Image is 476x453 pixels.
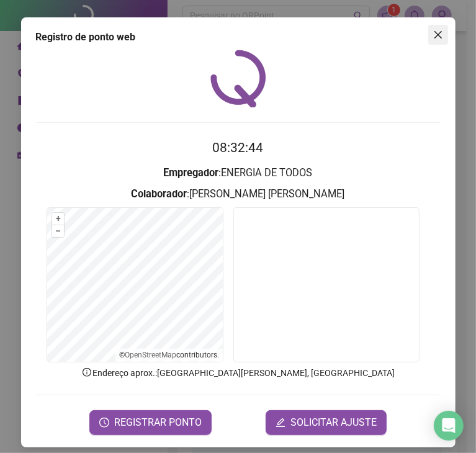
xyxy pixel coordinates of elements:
[290,415,377,430] span: SOLICITAR AJUSTE
[125,351,176,359] a: OpenStreetMap
[36,186,441,202] h3: : [PERSON_NAME] [PERSON_NAME]
[99,418,109,428] span: clock-circle
[81,367,92,378] span: info-circle
[164,167,219,179] strong: Empregador
[52,225,64,237] button: –
[428,25,448,45] button: Close
[52,213,64,225] button: +
[114,415,202,430] span: REGISTRAR PONTO
[213,140,264,155] time: 08:32:44
[89,410,212,435] button: REGISTRAR PONTO
[276,418,285,428] span: edit
[36,165,441,181] h3: : ENERGIA DE TODOS
[266,410,387,435] button: editSOLICITAR AJUSTE
[132,188,187,200] strong: Colaborador
[36,30,441,45] div: Registro de ponto web
[433,30,443,40] span: close
[119,351,219,359] li: © contributors.
[36,366,441,380] p: Endereço aprox. : [GEOGRAPHIC_DATA][PERSON_NAME], [GEOGRAPHIC_DATA]
[434,411,464,441] div: Open Intercom Messenger
[210,50,266,107] img: QRPoint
